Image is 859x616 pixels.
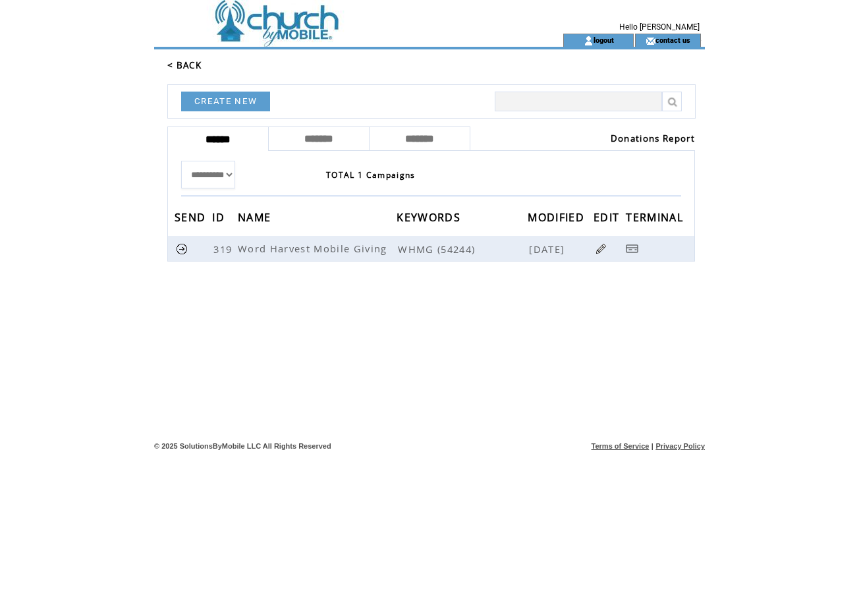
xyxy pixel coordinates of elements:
[626,207,686,231] span: TERMINAL
[584,36,594,46] img: account_icon.gif
[528,213,588,221] a: MODIFIED
[398,242,526,256] span: WHMG (54244)
[655,442,705,450] a: Privacy Policy
[238,213,274,221] a: NAME
[167,59,202,71] a: < BACK
[655,36,690,44] a: contact us
[213,242,235,256] span: 319
[651,442,653,450] span: |
[212,207,228,231] span: ID
[238,242,391,255] span: Word Harvest Mobile Giving
[529,242,568,256] span: [DATE]
[594,207,623,231] span: EDIT
[238,207,274,231] span: NAME
[154,442,331,450] span: © 2025 SolutionsByMobile LLC All Rights Reserved
[175,207,209,231] span: SEND
[181,92,270,111] a: CREATE NEW
[592,442,650,450] a: Terms of Service
[397,207,464,231] span: KEYWORDS
[646,36,655,46] img: contact_us_icon.gif
[619,22,700,32] span: Hello [PERSON_NAME]
[611,132,695,144] a: Donations Report
[326,169,416,181] span: TOTAL 1 Campaigns
[594,36,614,44] a: logout
[397,213,464,221] a: KEYWORDS
[212,213,228,221] a: ID
[528,207,588,231] span: MODIFIED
